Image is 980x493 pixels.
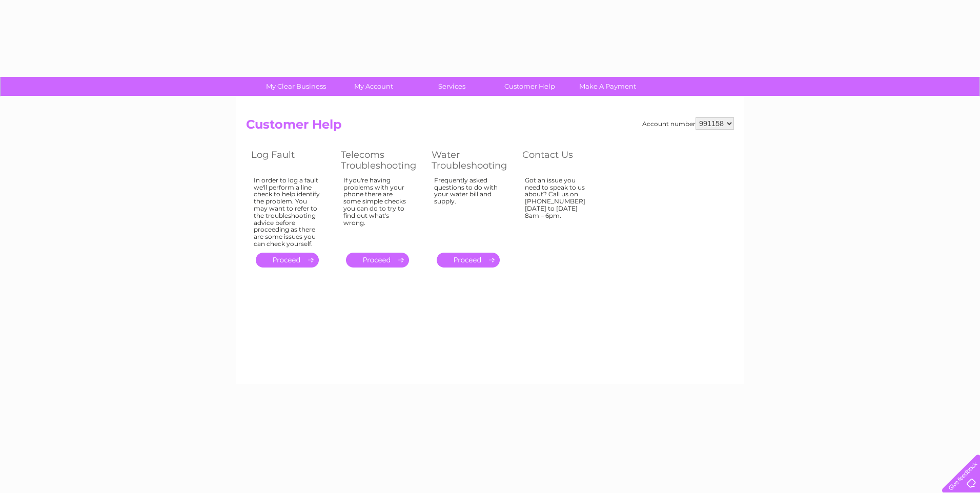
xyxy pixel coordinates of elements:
[426,147,517,174] th: Water Troubleshooting
[517,147,607,174] th: Contact Us
[642,117,734,130] div: Account number
[410,77,494,96] a: Services
[332,77,416,96] a: My Account
[254,77,338,96] a: My Clear Business
[434,177,502,243] div: Frequently asked questions to do with your water bill and supply.
[487,77,572,96] a: Customer Help
[246,147,336,174] th: Log Fault
[256,253,319,268] a: .
[343,177,411,243] div: If you're having problems with your phone there are some simple checks you can do to try to find ...
[525,177,591,243] div: Got an issue you need to speak to us about? Call us on [PHONE_NUMBER] [DATE] to [DATE] 8am – 6pm.
[246,117,734,137] h2: Customer Help
[346,253,409,268] a: .
[254,177,320,248] div: In order to log a fault we'll perform a line check to help identify the problem. You may want to ...
[437,253,500,268] a: .
[565,77,650,96] a: Make A Payment
[336,147,426,174] th: Telecoms Troubleshooting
